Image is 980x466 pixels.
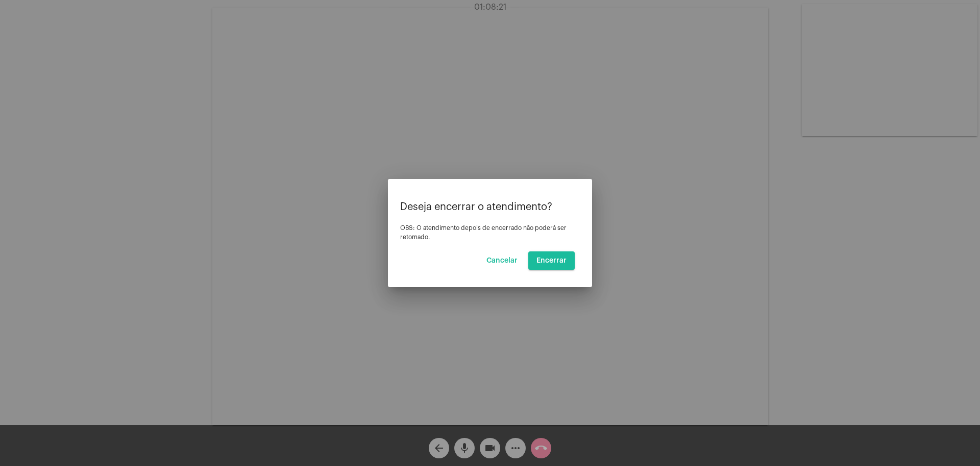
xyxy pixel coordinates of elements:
[478,251,526,270] button: Cancelar
[528,251,575,270] button: Encerrar
[400,225,567,240] span: OBS: O atendimento depois de encerrado não poderá ser retomado.
[536,257,567,264] span: Encerrar
[400,201,580,213] p: Deseja encerrar o atendimento?
[486,257,518,264] span: Cancelar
